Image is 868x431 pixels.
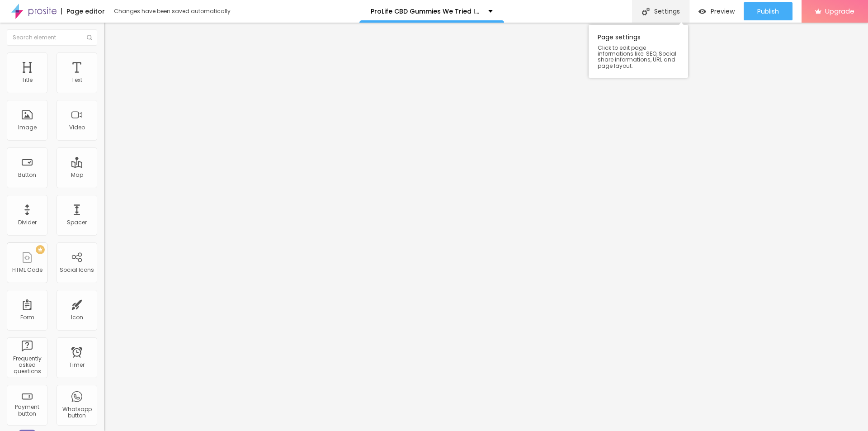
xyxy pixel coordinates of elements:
input: Search element [7,29,97,46]
div: Page settings [589,25,688,78]
span: Preview [711,8,735,15]
div: Text [71,77,82,83]
div: Icon [71,314,83,321]
div: Button [18,172,36,178]
div: Changes have been saved automatically [114,9,231,14]
button: Publish [744,2,793,20]
div: Form [20,314,34,321]
div: Frequently asked questions [9,355,45,375]
div: Social Icons [60,267,94,273]
div: Spacer [67,219,87,226]
div: Payment button [9,404,45,417]
div: Video [69,124,85,131]
span: Publish [757,8,779,15]
img: Icone [642,8,650,15]
span: Click to edit page informations like: SEO, Social share informations, URL and page layout. [598,45,679,69]
div: Whatsapp button [59,406,94,419]
p: ProLife CBD Gummies We Tried It 45 Days [371,8,481,14]
div: Title [22,77,33,83]
img: Icone [87,35,92,40]
iframe: Editor [104,23,868,431]
div: Timer [69,362,85,368]
div: Map [71,172,83,178]
div: HTML Code [12,267,42,273]
span: Upgrade [825,7,854,15]
button: Preview [689,2,744,20]
img: view-1.svg [698,8,706,15]
div: Image [18,124,37,131]
div: Divider [18,219,37,226]
div: Page editor [61,8,105,14]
